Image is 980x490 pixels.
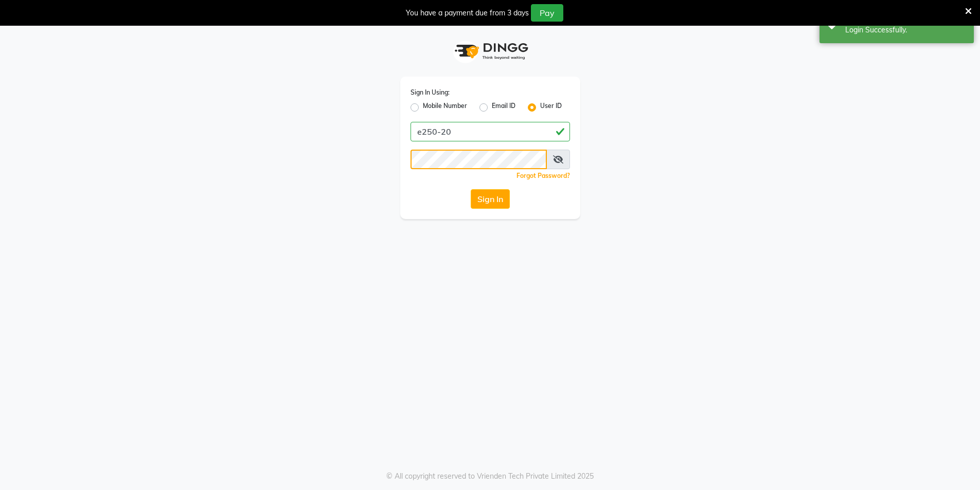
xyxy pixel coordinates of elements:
[471,189,510,209] button: Sign In
[540,101,562,114] label: User ID
[845,25,966,35] div: Login Successfully.
[423,101,467,114] label: Mobile Number
[411,150,547,169] input: Username
[516,172,570,179] a: Forgot Password?
[406,8,529,19] div: You have a payment due from 3 days
[411,122,570,141] input: Username
[531,4,563,22] button: Pay
[449,36,531,66] img: logo1.svg
[411,88,450,97] label: Sign In Using:
[492,101,515,114] label: Email ID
